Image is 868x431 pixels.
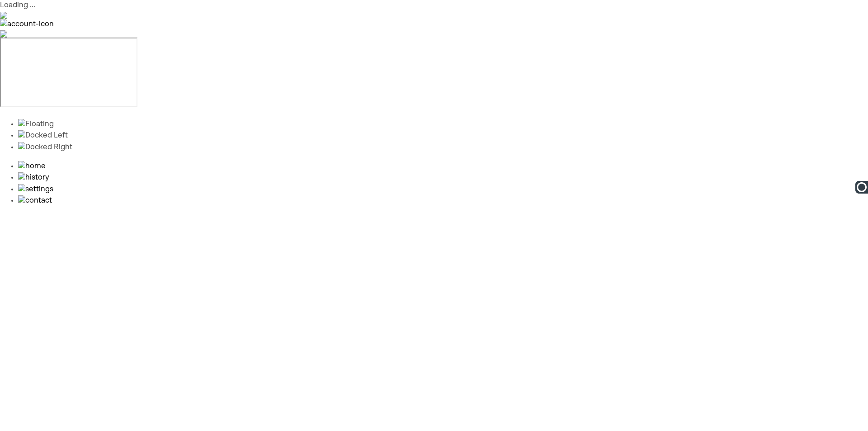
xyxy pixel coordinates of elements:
img: Settings [18,184,868,196]
img: Docked Left [18,130,868,142]
img: Contact [18,195,868,207]
img: Floating [18,119,868,131]
img: Home [18,161,868,173]
img: History [18,172,868,184]
img: Ooma Logo [855,181,868,194]
img: Docked Right [18,142,868,154]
